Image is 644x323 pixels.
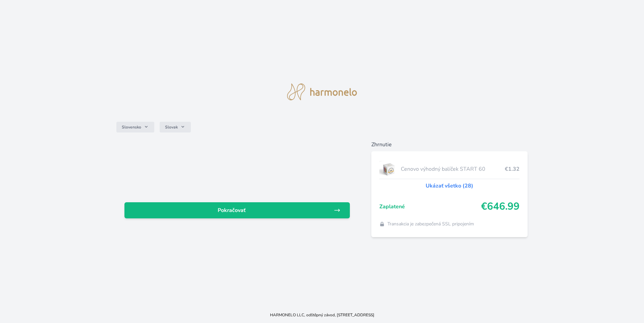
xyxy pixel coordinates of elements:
span: Transakcia je zabezpečená SSL pripojením [387,221,474,227]
h6: Zhrnutie [371,141,528,149]
img: logo.svg [287,84,357,100]
img: start.jpg [379,161,398,177]
a: Pokračovať [124,202,350,218]
button: Slovensko [116,122,154,132]
span: Zaplatené [379,203,481,211]
span: Pokračovať [130,206,334,214]
a: Ukázať všetko (28) [426,182,473,190]
button: Slovak [160,122,191,132]
span: Cenovo výhodný balíček START 60 [401,165,505,173]
span: €646.99 [481,201,520,213]
span: €1.32 [505,165,520,173]
span: Slovak [165,124,178,130]
span: Slovensko [122,124,141,130]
